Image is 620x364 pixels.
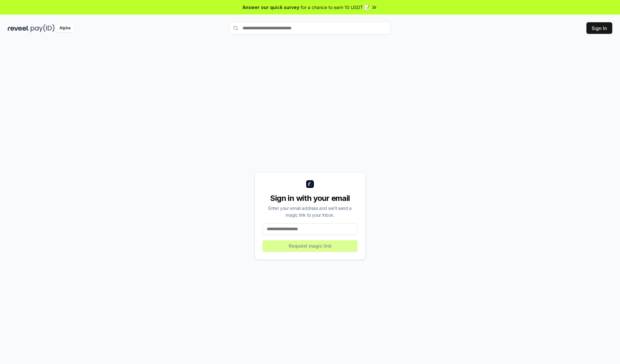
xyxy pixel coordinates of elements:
img: logo_small [306,180,314,188]
div: Sign in with your email [263,193,357,203]
span: Answer our quick survey [243,4,299,11]
span: for a chance to earn 10 USDT 📝 [301,4,370,11]
img: reveel_dark [8,24,29,32]
div: Enter your email address and we’ll send a magic link to your inbox. [263,205,357,218]
div: Alpha [56,24,74,32]
button: Sign In [586,22,612,34]
img: pay_id [31,24,55,32]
